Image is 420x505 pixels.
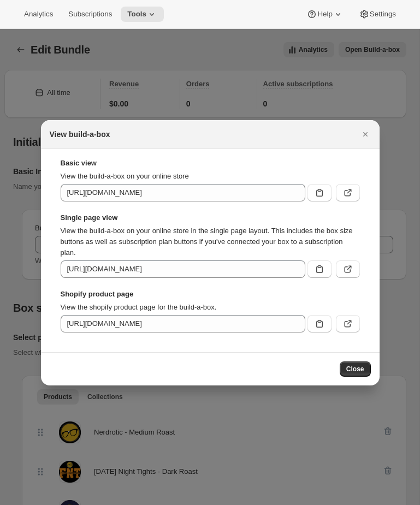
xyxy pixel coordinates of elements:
[340,361,371,377] button: Close
[61,289,360,300] strong: Shopify product page
[352,7,403,22] button: Settings
[358,127,373,142] button: Close
[17,7,60,22] button: Analytics
[61,171,360,182] p: View the build-a-box on your online store
[370,10,396,19] span: Settings
[346,365,364,373] span: Close
[61,302,360,313] p: View the shopify product page for the build-a-box.
[61,212,360,223] strong: Single page view
[317,10,332,19] span: Help
[61,158,360,169] strong: Basic view
[62,7,119,22] button: Subscriptions
[61,225,360,258] p: View the build-a-box on your online store in the single page layout. This includes the box size b...
[68,10,112,19] span: Subscriptions
[24,10,53,19] span: Analytics
[127,10,146,19] span: Tools
[300,7,350,22] button: Help
[50,129,110,140] h2: View build-a-box
[121,7,164,22] button: Tools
